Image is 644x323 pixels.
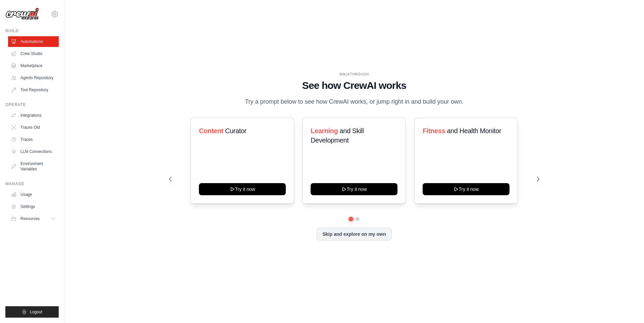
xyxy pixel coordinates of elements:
[423,183,509,195] button: Try it now
[8,72,59,83] a: Agents Repository
[8,60,59,71] a: Marketplace
[8,146,59,157] a: LLM Connections
[169,72,539,77] div: WALKTHROUGH
[225,127,247,134] span: Curator
[169,79,539,92] h1: See how CrewAI works
[8,110,59,121] a: Integrations
[5,102,59,107] div: Operate
[241,97,467,107] p: Try a prompt below to see how CrewAI works, or jump right in and build your own.
[5,306,59,318] button: Logout
[8,122,59,133] a: Traces Old
[5,28,59,34] div: Build
[8,134,59,145] a: Traces
[199,127,223,134] span: Content
[8,201,59,212] a: Settings
[8,158,59,174] a: Environment Variables
[8,48,59,59] a: Crew Studio
[311,127,338,134] span: Learning
[8,85,59,95] a: Tool Repository
[199,183,286,195] button: Try it now
[20,216,40,221] span: Resources
[447,127,501,134] span: and Health Monitor
[311,183,397,195] button: Try it now
[8,189,59,200] a: Usage
[423,127,445,134] span: Fitness
[8,213,59,224] button: Resources
[311,127,364,144] span: and Skill Development
[8,36,59,47] a: Automations
[317,228,391,240] button: Skip and explore on my own
[5,8,39,20] img: Logo
[30,309,42,315] span: Logout
[5,181,59,186] div: Manage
